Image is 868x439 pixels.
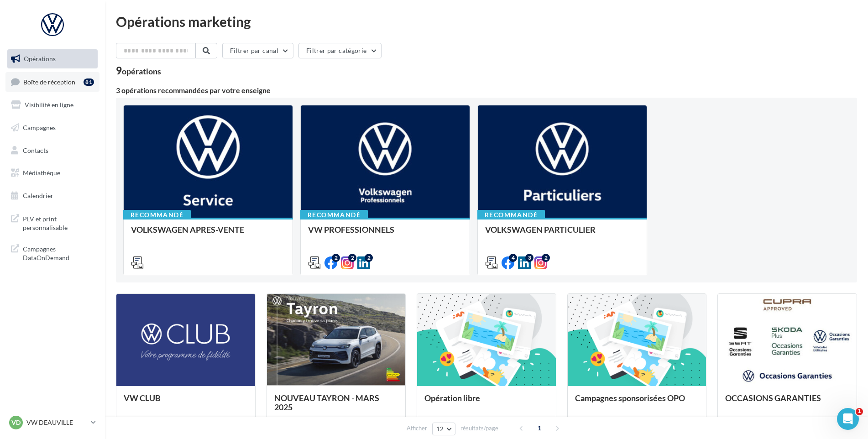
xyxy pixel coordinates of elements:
div: Recommandé [477,210,545,220]
span: Opération libre [424,393,480,403]
div: 2 [332,254,340,262]
span: VW CLUB [124,393,161,403]
div: opérations [122,67,161,75]
div: Recommandé [123,210,191,220]
span: 1 [532,421,547,435]
span: VW PROFESSIONNELS [308,225,394,235]
div: 9 [116,66,161,76]
span: Afficher [407,424,427,433]
button: Filtrer par canal [222,43,293,58]
span: VOLKSWAGEN PARTICULIER [485,225,596,235]
span: Contacts [23,146,48,154]
span: Boîte de réception [23,78,75,85]
a: PLV et print personnalisable [5,209,99,236]
div: 3 opérations recommandées par votre enseigne [116,87,857,94]
iframe: Intercom live chat [837,408,859,430]
span: Campagnes [23,124,56,131]
span: VOLKSWAGEN APRES-VENTE [131,225,244,235]
div: Opérations marketing [116,15,857,28]
div: Recommandé [300,210,368,220]
span: 1 [856,408,863,415]
button: Filtrer par catégorie [298,43,382,58]
div: 2 [365,254,373,262]
div: 3 [525,254,533,262]
div: 81 [84,78,94,86]
div: 2 [542,254,550,262]
span: OCCASIONS GARANTIES [725,393,821,403]
span: 12 [436,425,444,433]
a: Contacts [5,141,99,160]
span: Campagnes DataOnDemand [23,243,94,262]
span: VD [11,418,21,427]
div: 2 [348,254,356,262]
span: Médiathèque [23,169,60,177]
span: Campagnes sponsorisées OPO [575,393,685,403]
a: Médiathèque [5,163,99,183]
div: 4 [509,254,517,262]
span: Visibilité en ligne [25,101,73,109]
a: Campagnes DataOnDemand [5,239,99,266]
a: Boîte de réception81 [5,72,99,92]
p: VW DEAUVILLE [26,418,87,427]
a: VD VW DEAUVILLE [7,414,98,431]
span: résultats/page [460,424,498,433]
a: Campagnes [5,118,99,137]
span: PLV et print personnalisable [23,213,94,232]
a: Calendrier [5,186,99,205]
span: Calendrier [23,192,53,199]
button: 12 [432,423,455,435]
span: NOUVEAU TAYRON - MARS 2025 [274,393,379,412]
a: Opérations [5,49,99,68]
span: Opérations [24,55,56,63]
a: Visibilité en ligne [5,95,99,115]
